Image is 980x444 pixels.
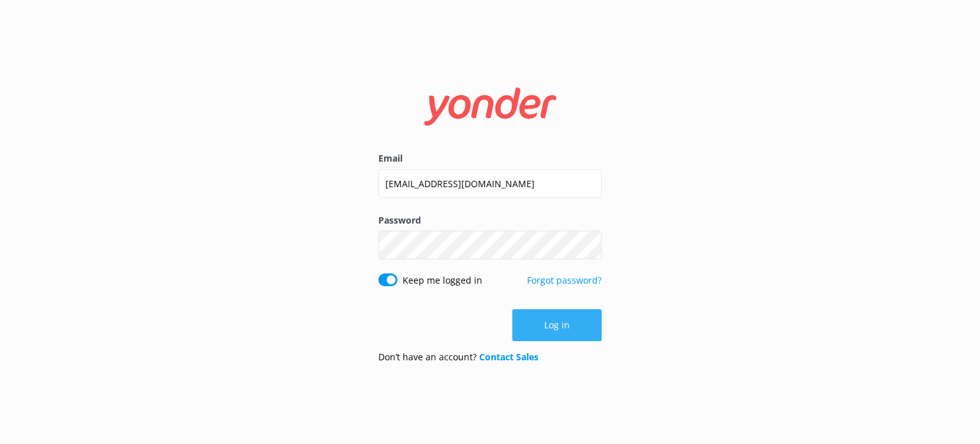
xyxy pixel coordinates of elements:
[378,350,538,364] p: Don’t have an account?
[479,351,538,363] a: Contact Sales
[576,233,602,258] button: Show password
[512,309,602,341] button: Log in
[378,151,602,165] label: Email
[527,274,602,286] a: Forgot password?
[403,273,482,287] label: Keep me logged in
[378,213,602,227] label: Password
[378,169,602,198] input: user@emailaddress.com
